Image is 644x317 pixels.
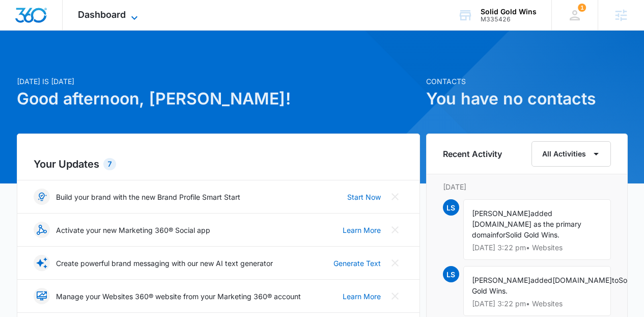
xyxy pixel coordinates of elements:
[472,209,530,218] span: [PERSON_NAME]
[472,244,602,251] p: [DATE] 3:22 pm • Websites
[578,4,586,12] span: 1
[347,192,381,202] a: Start Now
[443,181,611,192] p: [DATE]
[56,225,210,235] p: Activate your new Marketing 360® Social app
[472,300,602,307] p: [DATE] 3:22 pm • Websites
[56,291,301,302] p: Manage your Websites 360® website from your Marketing 360® account
[78,9,126,20] span: Dashboard
[481,8,537,16] div: account name
[103,158,116,170] div: 7
[343,225,381,235] a: Learn More
[343,291,381,302] a: Learn More
[506,230,559,239] span: Solid Gold Wins.
[481,16,537,23] div: account id
[387,222,403,238] button: Close
[443,199,459,216] span: LS
[56,258,273,269] p: Create powerful brand messaging with our new AI text generator
[56,192,240,202] p: Build your brand with the new Brand Profile Smart Start
[472,276,530,284] span: [PERSON_NAME]
[387,189,403,205] button: Close
[426,76,628,87] p: Contacts
[426,87,628,111] h1: You have no contacts
[472,209,581,239] span: added [DOMAIN_NAME] as the primary domain
[443,148,502,160] h6: Recent Activity
[387,255,403,271] button: Close
[530,276,552,284] span: added
[531,141,611,167] button: All Activities
[552,276,612,284] span: [DOMAIN_NAME]
[443,266,459,282] span: LS
[612,276,619,284] span: to
[17,76,420,87] p: [DATE] is [DATE]
[578,4,586,12] div: notifications count
[333,258,381,269] a: Generate Text
[496,230,506,239] span: for
[17,87,420,111] h1: Good afternoon, [PERSON_NAME]!
[387,288,403,304] button: Close
[34,156,403,172] h2: Your Updates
